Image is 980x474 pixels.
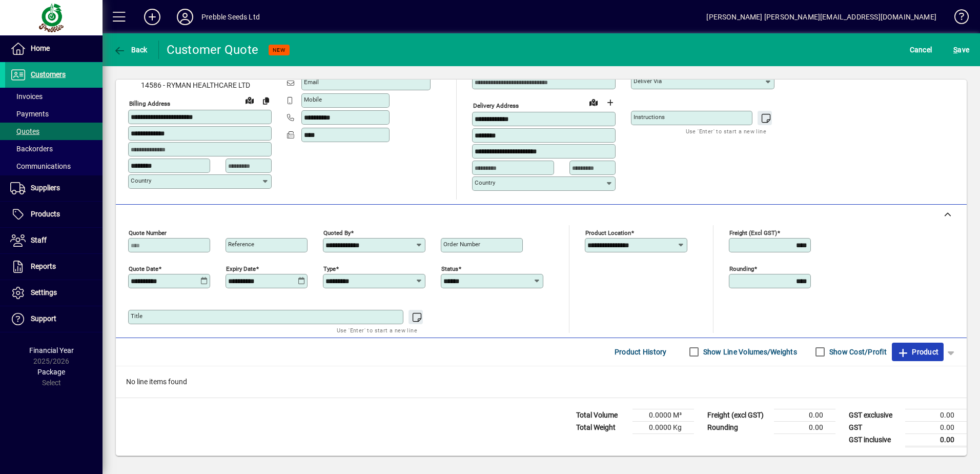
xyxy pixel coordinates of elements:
a: Support [5,306,103,332]
span: NEW [273,47,285,53]
span: Cancel [910,42,932,58]
div: Prebble Seeds Ltd [201,9,260,25]
mat-hint: Use 'Enter' to start a new line [686,125,766,137]
span: Customers [31,70,66,78]
span: Financial Year [29,346,74,354]
app-page-header-button: Back [103,41,159,59]
mat-label: Email [304,78,319,86]
mat-label: Status [441,265,458,272]
div: Customer Quote [167,42,259,58]
span: Quotes [10,127,39,135]
label: Show Cost/Profit [827,347,887,357]
button: Copy to Delivery address [258,92,274,109]
td: Freight (excl GST) [702,409,774,421]
a: Knowledge Base [947,2,967,35]
div: No line items found [116,366,967,398]
mat-label: Quote date [129,265,158,272]
a: Invoices [5,88,103,105]
span: Communications [10,162,71,170]
a: Products [5,202,103,227]
td: 0.00 [905,433,967,446]
a: Reports [5,254,103,280]
mat-label: Product location [585,229,631,236]
a: Settings [5,280,103,306]
a: Staff [5,228,103,253]
a: Home [5,36,103,62]
button: Add [136,8,169,26]
td: 0.00 [774,409,835,421]
td: GST inclusive [844,433,905,446]
button: Product [892,343,944,361]
td: 0.0000 M³ [632,409,694,421]
mat-label: Deliver via [634,77,662,85]
td: Total Weight [571,421,632,433]
span: Backorders [10,145,53,153]
button: Cancel [907,41,935,59]
button: Product History [610,343,671,361]
span: Settings [31,288,57,297]
mat-hint: Use 'Enter' to start a new line [337,324,417,336]
mat-label: Reference [228,241,254,248]
span: Home [31,44,50,52]
button: Save [951,41,972,59]
span: Products [31,210,60,218]
a: Backorders [5,140,103,157]
mat-label: Quote number [129,229,167,236]
td: 0.00 [774,421,835,433]
mat-label: Country [475,179,495,186]
a: View on map [241,92,258,108]
td: 0.00 [905,409,967,421]
span: Payments [10,110,49,118]
td: Rounding [702,421,774,433]
span: Package [37,368,65,376]
a: Suppliers [5,175,103,201]
div: [PERSON_NAME] [PERSON_NAME][EMAIL_ADDRESS][DOMAIN_NAME] [706,9,936,25]
span: Product History [615,344,667,360]
span: Back [113,46,148,54]
td: Total Volume [571,409,632,421]
button: Choose address [602,94,618,111]
td: GST exclusive [844,409,905,421]
span: Invoices [10,92,43,101]
mat-label: Instructions [634,113,665,121]
mat-label: Quoted by [323,229,351,236]
span: Suppliers [31,184,60,192]
a: Payments [5,105,103,123]
mat-label: Mobile [304,96,322,103]
span: Reports [31,262,56,270]
a: View on map [585,94,602,110]
mat-label: Order number [443,241,480,248]
label: Show Line Volumes/Weights [701,347,797,357]
td: 0.00 [905,421,967,433]
button: Profile [169,8,201,26]
td: GST [844,421,905,433]
span: Staff [31,236,47,244]
span: 14586 - RYMAN HEALTHCARE LTD [128,80,272,91]
mat-label: Freight (excl GST) [729,229,777,236]
td: 0.0000 Kg [632,421,694,433]
mat-label: Expiry date [226,265,256,272]
span: S [953,46,957,54]
span: Product [897,344,938,360]
mat-label: Type [323,265,336,272]
mat-label: Rounding [729,265,754,272]
mat-label: Country [131,177,151,184]
a: Communications [5,157,103,175]
span: Support [31,314,56,323]
mat-label: Title [131,312,142,320]
a: Quotes [5,123,103,140]
button: Back [111,41,150,59]
span: ave [953,42,969,58]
